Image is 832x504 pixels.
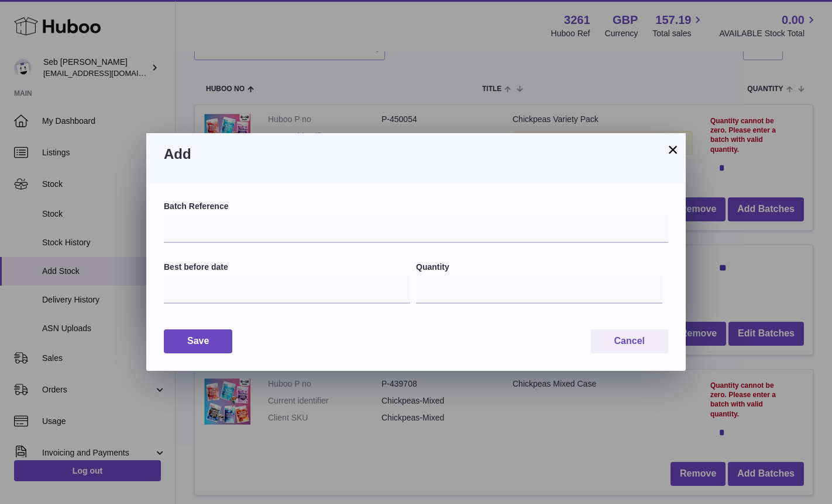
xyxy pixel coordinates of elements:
[164,262,410,273] label: Best before date
[666,142,680,157] button: ×
[591,329,668,353] button: Cancel
[416,262,662,273] label: Quantity
[164,145,668,164] h3: Add
[164,201,668,212] label: Batch Reference
[164,329,232,353] button: Save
